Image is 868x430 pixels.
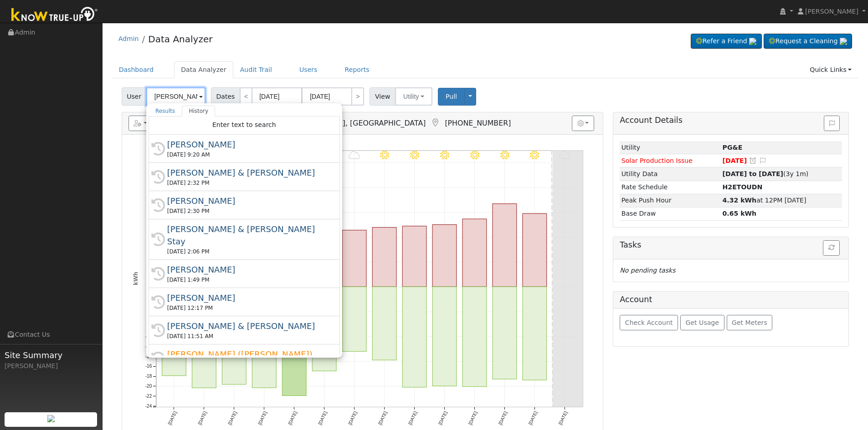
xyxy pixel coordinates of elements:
[7,5,103,25] img: Know True-Up
[437,410,448,426] text: [DATE]
[625,319,673,326] span: Check Account
[167,320,329,332] div: [PERSON_NAME] & [PERSON_NAME]
[167,167,329,179] div: [PERSON_NAME] & [PERSON_NAME]
[395,87,432,106] button: Utility
[498,410,508,426] text: [DATE]
[145,374,152,379] text: -18
[149,106,182,116] a: Results
[222,287,246,384] rect: onclick=""
[402,226,426,287] rect: onclick=""
[380,151,389,160] i: 9/12 - Clear
[342,287,366,351] rect: onclick=""
[148,34,212,45] a: Data Analyzer
[167,304,329,312] div: [DATE] 12:17 PM
[182,106,215,116] a: History
[118,35,139,42] a: Admin
[446,93,457,100] span: Pull
[47,415,55,422] img: retrieve
[823,240,840,256] button: Refresh
[252,287,276,388] rect: onclick=""
[293,61,324,78] a: Users
[338,61,376,78] a: Reports
[493,287,517,379] rect: onclick=""
[377,410,388,426] text: [DATE]
[764,34,852,49] a: Request a Cleaning
[723,144,743,151] strong: ID: 8266079, authorized: 11/08/22
[432,225,457,287] rect: onclick=""
[146,87,205,106] input: Select a User
[723,183,763,191] strong: D
[312,287,336,371] rect: onclick=""
[145,344,152,349] text: -12
[151,198,165,212] i: History
[402,287,426,387] rect: onclick=""
[145,394,152,399] text: -22
[145,334,152,339] text: -10
[840,38,847,45] img: retrieve
[151,170,165,184] i: History
[233,61,279,78] a: Audit Trail
[723,170,809,177] span: (3y 1m)
[351,87,364,106] a: >
[432,287,457,386] rect: onclick=""
[691,34,762,49] a: Refer a Friend
[167,276,329,284] div: [DATE] 1:49 PM
[145,404,152,409] text: -24
[167,410,177,426] text: [DATE]
[410,151,419,160] i: 9/13 - Clear
[805,8,858,15] span: [PERSON_NAME]
[680,315,724,330] button: Get Usage
[749,157,757,164] a: Snooze this issue
[803,61,858,78] a: Quick Links
[727,315,773,330] button: Get Meters
[270,119,426,127] span: [GEOGRAPHIC_DATA], [GEOGRAPHIC_DATA]
[145,364,152,369] text: -16
[723,197,757,204] strong: 4.32 kWh
[528,410,538,426] text: [DATE]
[342,230,366,287] rect: onclick=""
[445,119,511,127] span: [PHONE_NUMBER]
[5,361,98,371] div: [PERSON_NAME]
[167,292,329,304] div: [PERSON_NAME]
[620,207,721,220] td: Base Draw
[317,410,328,426] text: [DATE]
[620,267,675,274] i: No pending tasks
[749,38,756,45] img: retrieve
[493,204,517,287] rect: onclick=""
[620,116,842,125] h5: Account Details
[372,287,396,360] rect: onclick=""
[407,410,418,426] text: [DATE]
[167,138,329,151] div: [PERSON_NAME]
[347,410,358,426] text: [DATE]
[145,354,152,359] text: -14
[167,348,329,360] div: [PERSON_NAME] ([PERSON_NAME])
[530,151,539,160] i: 9/17 - Clear
[370,87,395,106] span: View
[620,240,842,250] h5: Tasks
[211,87,240,106] span: Dates
[174,61,233,78] a: Data Analyzer
[723,157,747,164] span: [DATE]
[500,151,509,160] i: 9/16 - Clear
[732,319,767,326] span: Get Meters
[349,151,360,160] i: 9/11 - MostlyCloudy
[523,287,547,380] rect: onclick=""
[440,151,449,160] i: 9/14 - Clear
[151,324,165,337] i: History
[620,315,678,330] button: Check Account
[122,87,147,106] span: User
[759,157,767,164] i: Edit Issue
[227,410,237,426] text: [DATE]
[620,167,721,181] td: Utility Data
[212,121,276,128] span: Enter text to search
[167,151,329,159] div: [DATE] 9:20 AM
[620,295,652,304] h5: Account
[167,332,329,340] div: [DATE] 11:51 AM
[287,410,298,426] text: [DATE]
[462,287,487,387] rect: onclick=""
[5,349,98,361] span: Site Summary
[197,410,207,426] text: [DATE]
[112,61,161,78] a: Dashboard
[167,207,329,215] div: [DATE] 2:30 PM
[620,181,721,194] td: Rate Schedule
